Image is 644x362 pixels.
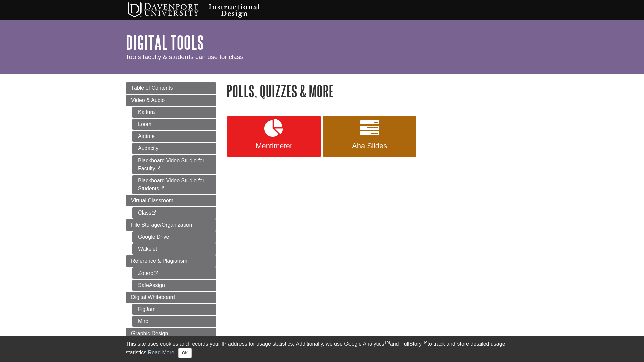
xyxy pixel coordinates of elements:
h1: Polls, Quizzes & More [226,82,518,100]
i: This link opens in a new window [153,271,159,276]
a: Blackboard Video Studio for Faculty [132,155,216,174]
button: Close [178,348,192,358]
a: Blackboard Video Studio for Students [132,175,216,194]
a: Video & Audio [126,95,216,106]
span: Graphic Design [131,330,168,336]
a: Digital Tools [126,32,204,53]
a: Loom [132,119,216,130]
a: Audacity [132,143,216,154]
a: Mentimeter [227,116,321,157]
a: Reference & Plagiarism [126,255,216,267]
span: Aha Slides [328,142,411,150]
span: Reference & Plagiarism [131,258,187,264]
a: Graphic Design [126,328,216,339]
span: Digital Whiteboard [131,294,175,300]
span: File Storage/Organization [131,222,192,228]
img: Davenport University Instructional Design [122,2,283,18]
span: Video & Audio [131,97,165,103]
span: Virtual Classroom [131,198,173,203]
a: Miro [132,316,216,327]
i: This link opens in a new window [155,167,161,171]
span: Tools faculty & students can use for class [126,53,244,60]
a: FigJam [132,304,216,315]
a: Google Drive [132,231,216,243]
a: Read More [148,350,174,355]
sup: TM [422,340,427,345]
a: Airtime [132,131,216,142]
a: Kaltura [132,107,216,118]
a: Table of Contents [126,82,216,94]
a: Wakelet [132,243,216,255]
i: This link opens in a new window [151,211,157,215]
a: SafeAssign [132,280,216,291]
i: This link opens in a new window [159,187,165,191]
sup: TM [384,340,390,345]
div: This site uses cookies and records your IP address for usage statistics. Additionally, we use Goo... [126,340,518,358]
span: Table of Contents [131,85,173,91]
a: Digital Whiteboard [126,292,216,303]
a: Virtual Classroom [126,195,216,206]
a: Zotero [132,267,216,279]
a: File Storage/Organization [126,219,216,231]
a: Aha Slides [323,116,416,157]
a: Class [132,207,216,219]
span: Mentimeter [232,142,316,150]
